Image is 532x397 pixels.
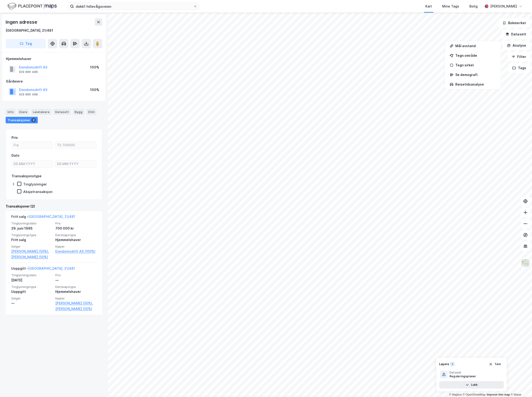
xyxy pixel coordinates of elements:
div: Hjemmelshaver [6,56,102,62]
div: Tinglysninger [23,182,47,186]
button: Filter [508,52,530,61]
div: Dato [11,153,19,158]
div: 29. juni 1995 [11,226,53,231]
button: Datasett [502,30,530,39]
div: Hjemmelshaver [55,289,97,295]
div: 929 886 488 [19,70,38,74]
a: Eiendomsdrift AS (100%) [55,249,97,254]
a: [GEOGRAPHIC_DATA], 21/481 [28,215,75,219]
img: logo.f888ab2527a4732fd821a326f86c7f29.svg [8,2,57,10]
div: Datasett [53,109,71,115]
input: Til 700000 [55,142,96,149]
button: Tag [6,39,46,48]
div: Mål avstand [455,44,496,48]
div: — [55,277,97,283]
span: Eierskapstype [55,233,97,237]
span: Selger [11,245,53,249]
button: Analyse [503,41,530,50]
span: Tinglysningsdato [11,221,53,225]
div: Tegn område [455,53,496,57]
div: Uoppgitt - [11,266,75,273]
button: Lukk [439,381,504,389]
div: Ingen adresse [6,18,38,26]
div: 2 [31,118,36,122]
span: Kjøper [55,296,97,300]
input: Fra [12,142,53,149]
div: Kontrollprogram for chat [509,374,532,397]
div: Hjemmelshaver [55,237,97,243]
div: 700 000 kr [55,226,97,231]
div: [DATE] [11,277,53,283]
span: Tinglysningstype [11,233,53,237]
button: Tøm [486,360,504,368]
div: 100% [90,87,99,93]
div: Fritt salg [11,237,53,243]
div: Reguleringsplaner [449,374,476,378]
div: Dataset [449,371,476,374]
div: Transaksjoner [6,117,38,123]
div: Bygg [73,109,84,115]
div: Pris [11,135,18,140]
div: Fritt salg - [11,214,75,221]
input: Søk på adresse, matrikkel, gårdeiere, leietakere eller personer [74,3,193,10]
span: Tinglysningstype [11,285,53,289]
a: Improve this map [487,393,510,396]
span: Pris [55,273,97,277]
a: [GEOGRAPHIC_DATA], 21/481 [28,266,75,270]
div: Leietakere [31,109,51,115]
input: DD.MM.YYYY [55,160,96,167]
div: Uoppgitt [11,289,53,295]
div: Transaksjonstype [11,173,42,179]
a: [PERSON_NAME] (50%), [11,249,53,254]
div: 100% [90,64,99,70]
div: Se demografi [455,73,496,77]
div: Info [6,109,15,115]
button: Bokmerker [498,18,530,28]
div: Kart [425,4,432,9]
div: Transaksjoner (2) [6,204,102,209]
div: 929 886 488 [19,93,38,96]
span: Kjøper [55,245,97,249]
div: Reisetidsanalyse [455,82,496,86]
a: Mapbox [449,393,462,396]
iframe: Chat Widget [509,374,532,397]
a: [PERSON_NAME] (50%) [55,306,97,312]
span: Eierskapstype [55,285,97,289]
div: Tegn sirkel [455,63,496,67]
button: Tags [508,63,530,73]
div: Eiere [17,109,29,115]
div: Layers [439,362,449,366]
div: — [11,300,53,306]
div: [PERSON_NAME] [490,4,517,9]
img: Z [521,259,530,268]
div: Mine Tags [442,4,459,9]
span: Pris [55,221,97,225]
span: Tinglysningsdato [11,273,53,277]
a: [PERSON_NAME] (50%) [11,254,53,260]
div: 1 [450,362,455,367]
div: [GEOGRAPHIC_DATA], 21/481 [6,28,53,33]
div: ESG [86,109,96,115]
span: Selger [11,296,53,300]
a: OpenStreetMap [463,393,486,396]
div: Aksjetransaksjon [23,189,53,194]
div: Bolig [469,4,478,9]
input: DD.MM.YYYY [12,160,53,167]
div: Gårdeiere [6,79,102,84]
a: [PERSON_NAME] (50%), [55,300,97,306]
